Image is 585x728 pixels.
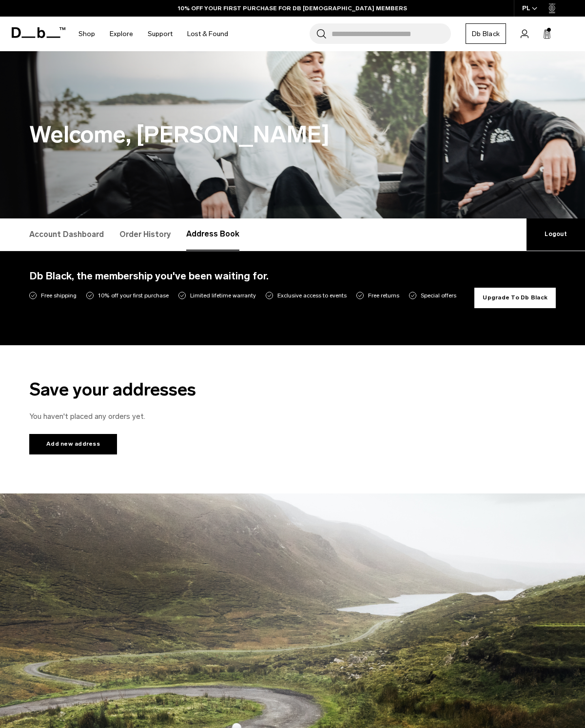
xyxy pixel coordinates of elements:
span: 10% off your first purchase [98,291,169,300]
a: Support [148,17,173,51]
span: Special offers [421,291,456,300]
span: Free returns [368,291,399,300]
nav: Main Navigation [71,17,235,51]
button: Add new address [29,434,117,454]
span: Free shipping [41,291,77,300]
h4: Db Black, the membership you've been waiting for. [29,268,474,284]
p: You haven't placed any orders yet. [29,411,556,422]
a: Shop [78,17,95,51]
h2: Save your addresses [29,376,556,403]
a: 10% OFF YOUR FIRST PURCHASE FOR DB [DEMOGRAPHIC_DATA] MEMBERS [178,4,407,13]
a: Db Black [466,23,506,44]
span: Limited lifetime warranty [190,291,256,300]
a: Explore [110,17,133,51]
h1: Welcome, [PERSON_NAME] [29,118,556,152]
span: Exclusive access to events [277,291,347,300]
a: Logout [526,218,585,251]
a: Account Dashboard [29,218,104,251]
button: Upgrade To Db Black [474,288,556,308]
a: Lost & Found [187,17,228,51]
a: Address Book [186,218,239,251]
a: Order History [119,218,171,251]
